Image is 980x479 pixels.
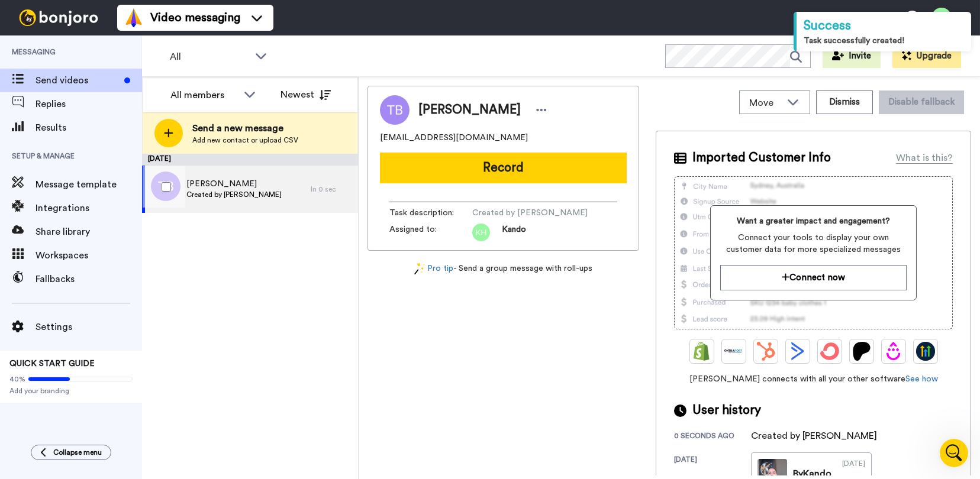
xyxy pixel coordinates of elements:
[18,387,28,397] button: Emoji picker
[9,374,25,384] span: 40%
[940,439,968,467] iframe: Intercom live chat
[311,185,352,194] div: In 0 sec
[37,148,227,177] a: More in the Help Center
[884,342,903,361] img: Drip
[692,149,831,167] span: Imported Customer Info
[502,224,526,241] span: Kando
[674,373,953,385] span: [PERSON_NAME] connects with all your other software
[49,115,158,137] strong: How to use the Chrome Extension
[14,9,103,26] img: bj-logo-header-white.svg
[916,342,935,361] img: GoHighLevel
[472,224,490,241] img: kh.png
[905,375,938,383] a: See how
[804,35,964,47] div: Task successfully created!
[57,15,110,27] p: Active 2h ago
[186,190,282,199] span: Created by [PERSON_NAME]
[367,263,639,275] div: - Send a group message with roll-ups
[751,429,877,443] div: Created by [PERSON_NAME]
[692,342,711,361] img: Shopify
[414,263,425,275] img: magic-wand.svg
[186,178,282,190] span: [PERSON_NAME]
[19,238,185,261] div: Hi Kando, if you go to Settings > Preferences.
[804,17,964,35] div: Success
[36,248,142,263] span: Workspaces
[36,201,142,215] span: Integrations
[185,5,208,27] button: Home
[9,231,227,345] div: Johann says…
[8,5,30,27] button: go back
[170,88,238,102] div: All members
[56,387,66,397] button: Upload attachment
[36,121,142,135] span: Results
[37,105,227,148] div: How to use the Chrome Extension
[896,151,953,165] div: What is this?
[34,7,53,25] img: Profile image for Johann
[36,177,142,192] span: Message template
[472,207,588,219] span: Created by [PERSON_NAME]
[389,207,472,219] span: Task description :
[51,206,202,216] div: joined the conversation
[192,121,298,135] span: Send a new message
[720,215,907,227] span: Want a greater impact and engagement?
[53,448,102,457] span: Collapse menu
[9,187,227,203] div: [DATE]
[49,72,198,93] strong: Send messages from your email with outbound email addresses
[192,135,298,145] span: Add new contact or upload CSV
[36,320,142,334] span: Settings
[674,431,751,443] div: 0 seconds ago
[208,5,229,26] div: Close
[720,232,907,255] span: Connect your tools to display your own customer data for more specialized messages
[788,342,807,361] img: ActiveCampaign
[749,96,781,110] span: Move
[692,402,761,419] span: User history
[202,383,222,402] button: Send a message…
[9,360,95,368] span: QUICK START GUIDE
[720,265,907,290] button: Connect now
[816,90,873,114] button: Dismiss
[170,50,249,64] span: All
[9,361,227,424] div: Kando says…
[418,101,521,119] span: [PERSON_NAME]
[879,90,964,114] button: Disable fallback
[9,345,227,361] div: [DATE]
[31,445,111,460] button: Collapse menu
[9,386,133,396] span: Add your branding
[124,8,143,27] img: vm-color.svg
[36,205,47,217] img: Profile image for Johann
[892,44,961,68] button: Upgrade
[37,17,227,61] div: Add Bonjoro results to your CRM with Zapier
[389,224,472,241] span: Assigned to:
[36,225,142,239] span: Share library
[37,61,227,105] div: Send messages from your email with outbound email addresses
[380,95,410,125] img: Image of Thomas
[820,342,839,361] img: ConvertKit
[36,97,142,111] span: Replies
[724,342,743,361] img: Ontraport
[43,361,227,410] div: I have done that but it still brings a desctiption that is not accurate to the people we are send...
[142,154,358,166] div: [DATE]
[272,83,340,106] button: Newest
[9,203,227,231] div: Johann says…
[756,342,775,361] img: Hubspot
[9,17,227,187] div: Operator says…
[380,132,528,144] span: [EMAIL_ADDRESS][DOMAIN_NAME]
[36,272,142,286] span: Fallbacks
[380,153,627,183] button: Record
[19,326,112,333] div: [PERSON_NAME] • [DATE]
[9,153,28,172] img: Profile image for Operator
[37,387,47,397] button: Gif picker
[852,342,871,361] img: Patreon
[36,73,120,88] span: Send videos
[10,363,227,383] textarea: Message…
[51,207,117,215] b: [PERSON_NAME]
[414,263,453,275] a: Pro tip
[82,158,194,168] span: More in the Help Center
[150,9,240,26] span: Video messaging
[823,44,881,68] button: Invite
[57,6,134,15] h1: [PERSON_NAME]
[9,231,194,323] div: Hi Kando, if you go to Settings > Preferences.[PERSON_NAME] • [DATE]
